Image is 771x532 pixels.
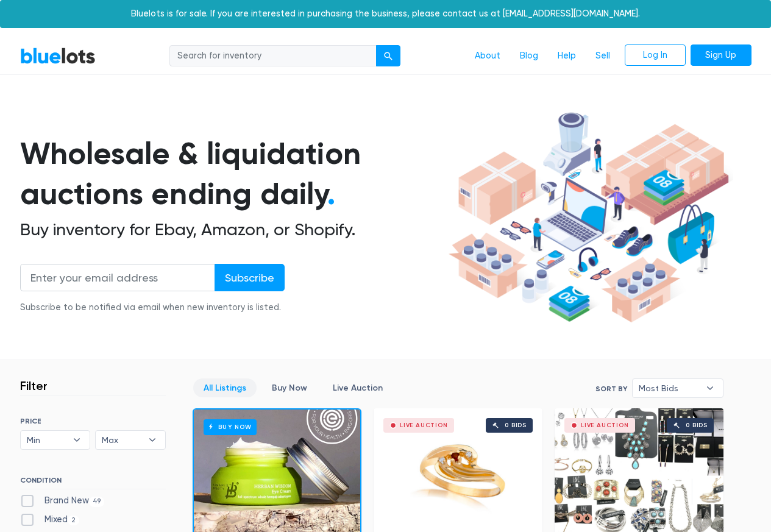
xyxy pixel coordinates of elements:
[548,44,586,68] a: Help
[89,497,105,506] span: 49
[64,431,90,449] b: ▾
[20,133,444,215] h1: Wholesale & liquidation auctions ending daily
[400,422,448,428] div: Live Auction
[639,379,700,397] span: Most Bids
[261,378,318,397] a: Buy Now
[327,176,335,212] span: .
[20,476,166,489] h6: CONDITION
[20,494,105,508] label: Brand New
[322,378,393,397] a: Live Auction
[595,383,627,394] label: Sort By
[204,419,257,434] h6: Buy Now
[697,379,723,397] b: ▾
[20,219,444,240] h2: Buy inventory for Ebay, Amazon, or Shopify.
[686,422,708,428] div: 0 bids
[140,431,165,449] b: ▾
[20,264,215,291] input: Enter your email address
[444,107,733,328] img: hero-ee84e7d0318cb26816c560f6b4441b76977f77a177738b4e94f68c95b2b83dbb.png
[20,301,285,314] div: Subscribe to be notified via email when new inventory is listed.
[169,45,377,67] input: Search for inventory
[102,431,142,449] span: Max
[505,422,527,428] div: 0 bids
[20,417,166,425] h6: PRICE
[586,44,620,68] a: Sell
[510,44,548,68] a: Blog
[691,44,751,66] a: Sign Up
[465,44,510,68] a: About
[27,431,67,449] span: Min
[625,44,686,66] a: Log In
[581,422,629,428] div: Live Auction
[193,378,257,397] a: All Listings
[68,516,80,525] span: 2
[20,513,80,527] label: Mixed
[215,264,285,291] input: Subscribe
[20,378,48,393] h3: Filter
[20,47,96,65] a: BlueLots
